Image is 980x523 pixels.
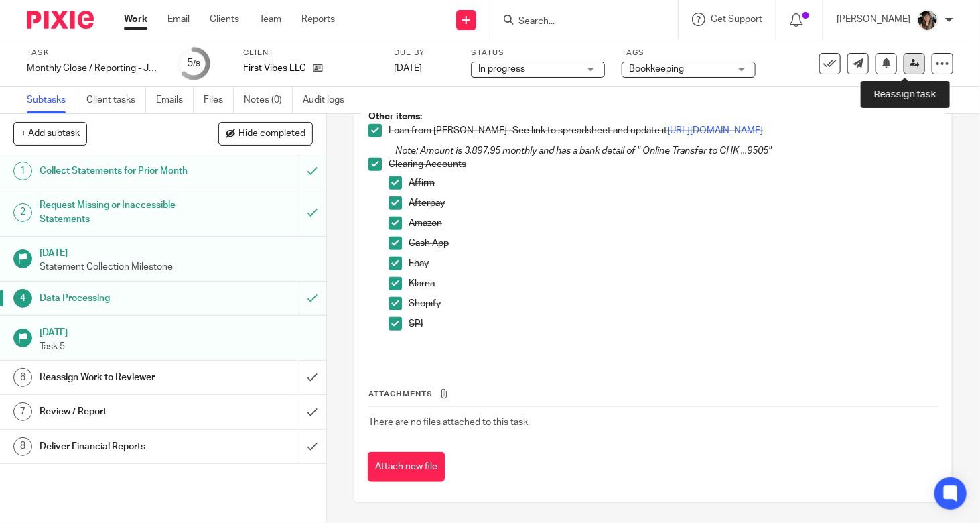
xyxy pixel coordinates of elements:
img: IMG_2906.JPEG [917,9,938,31]
label: Tags [622,48,756,58]
span: In progress [478,64,525,74]
p: Task 5 [40,340,313,353]
div: 4 [13,289,32,308]
span: Attachments [368,390,433,398]
button: + Add subtask [13,122,87,145]
p: Ebay [409,257,938,270]
p: Cash App [409,237,938,250]
span: Get Support [711,15,762,24]
a: [URL][DOMAIN_NAME] [667,126,763,135]
div: Monthly Close / Reporting - June [27,62,161,75]
a: Client tasks [86,87,146,113]
div: 6 [13,368,32,387]
p: Affirm [409,176,938,190]
p: SPI [409,317,938,331]
div: 8 [13,437,32,456]
a: Team [259,13,281,26]
label: Due by [394,48,454,58]
img: Pixie [27,11,94,29]
a: Emails [156,87,194,113]
h1: Review / Report [40,402,204,422]
button: Hide completed [218,122,313,145]
h1: Request Missing or Inaccessible Statements [40,195,204,229]
p: Shopify [409,297,938,310]
a: Clients [210,13,239,26]
p: Clearing Accounts [389,158,938,171]
p: Amazon [409,217,938,230]
input: Search [517,16,638,28]
a: Email [167,13,190,26]
a: Work [124,13,147,26]
p: Statement Collection Milestone [40,260,313,274]
div: 7 [13,402,32,421]
span: Bookkeeping [629,64,684,74]
div: 1 [13,162,32,180]
h1: [DATE] [40,323,313,339]
a: Audit logs [303,87,354,113]
label: Status [471,48,605,58]
a: Subtasks [27,87,76,113]
p: Klarna [409,277,938,290]
span: Hide completed [238,129,305,139]
h1: Deliver Financial Reports [40,437,204,457]
small: /8 [193,60,200,68]
h1: Data Processing [40,288,204,308]
span: [DATE] [394,64,422,73]
button: Attach new file [368,452,445,482]
label: Task [27,48,161,58]
strong: Other items: [368,112,422,121]
div: 5 [187,56,200,71]
h1: Reassign Work to Reviewer [40,367,204,388]
p: [PERSON_NAME] [837,13,910,26]
p: Afterpay [409,196,938,210]
p: Loan from [PERSON_NAME]- See link to spreadsheet and update it [389,124,938,137]
h1: Collect Statements for Prior Month [40,161,204,181]
a: Reports [301,13,335,26]
p: First Vibes LLC [243,62,306,75]
h1: [DATE] [40,243,313,260]
a: Files [204,87,234,113]
div: 2 [13,203,32,222]
span: There are no files attached to this task. [368,418,530,427]
label: Client [243,48,377,58]
em: Note: Amount is 3,897.95 monthly and has a bank detail of " Online Transfer to CHK ...9505" [395,146,772,156]
a: Notes (0) [244,87,293,113]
